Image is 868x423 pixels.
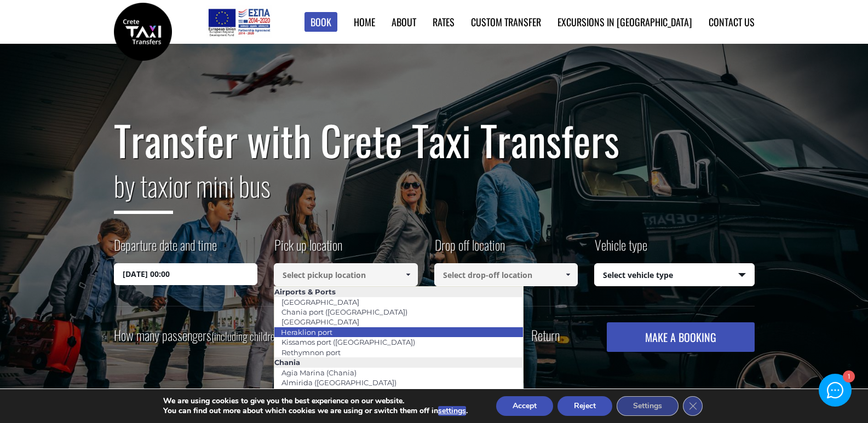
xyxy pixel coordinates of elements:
[531,328,560,342] label: Return
[607,322,754,352] button: MAKE A BOOKING
[559,263,577,286] a: Show All Items
[114,322,288,349] label: How many passengers ?
[274,365,364,380] a: Agia Marina (Chania)
[594,235,647,263] label: Vehicle type
[114,3,172,61] img: Crete Taxi Transfers | Safe Taxi Transfer Services from to Heraklion Airport, Chania Airport, Ret...
[274,287,523,297] li: Airports & Ports
[114,25,172,36] a: Crete Taxi Transfers | Safe Taxi Transfer Services from to Heraklion Airport, Chania Airport, Ret...
[274,375,404,390] a: Almirida ([GEOGRAPHIC_DATA])
[274,325,340,340] a: Heraklion port
[557,15,692,29] a: Excursions in [GEOGRAPHIC_DATA]
[392,15,416,29] a: About
[274,294,366,310] a: [GEOGRAPHIC_DATA]
[304,12,337,32] a: Book
[274,235,342,263] label: Pick up location
[274,304,415,320] a: Chania port ([GEOGRAPHIC_DATA])
[471,15,541,29] a: Custom Transfer
[433,15,455,29] a: Rates
[274,357,523,367] li: Chania
[114,117,755,163] h1: Transfer with Crete Taxi Transfers
[399,263,417,286] a: Show All Items
[354,15,375,29] a: Home
[709,15,755,29] a: Contact us
[274,314,366,329] a: [GEOGRAPHIC_DATA]
[163,396,468,406] p: We are using cookies to give you the best experience on our website.
[843,371,855,383] div: 1
[274,334,422,350] a: Kissamos port ([GEOGRAPHIC_DATA])
[206,5,272,38] img: e-bannersEUERDF180X90.jpg
[683,396,703,416] button: Close GDPR Cookie Banner
[617,396,679,416] button: Settings
[557,396,612,416] button: Reject
[211,328,282,344] small: (including children)
[438,406,466,416] button: settings
[274,263,418,286] input: Select pickup location
[434,235,505,263] label: Drop off location
[114,235,217,263] label: Departure date and time
[274,345,348,360] a: Rethymnon port
[114,163,755,222] h2: or mini bus
[496,396,553,416] button: Accept
[434,263,578,286] input: Select drop-off location
[595,264,754,287] span: Select vehicle type
[114,165,173,214] span: by taxi
[163,406,468,416] p: You can find out more about which cookies we are using or switch them off in .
